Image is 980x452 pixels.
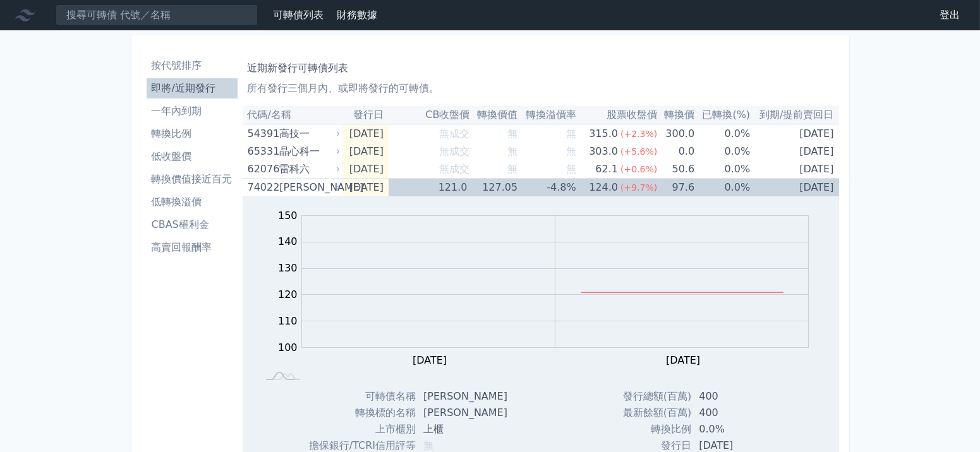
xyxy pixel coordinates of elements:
[657,160,694,179] td: 50.6
[694,160,750,179] td: 0.0%
[278,210,298,222] tspan: 150
[929,5,970,25] a: 登出
[610,421,691,437] td: 轉換比例
[147,237,238,258] a: 高賣回報酬率
[147,192,238,212] a: 低轉換溢價
[278,263,298,275] tspan: 130
[620,182,657,193] span: (+9.7%)
[337,9,377,21] a: 財務數據
[342,160,389,179] td: [DATE]
[507,163,517,175] span: 無
[423,439,433,451] span: 無
[593,160,620,178] div: 62.1
[566,145,576,157] span: 無
[439,128,469,140] span: 無成交
[666,355,700,367] tspan: [DATE]
[248,160,277,178] div: 62076
[620,146,657,157] span: (+5.6%)
[657,124,694,143] td: 300.0
[279,160,337,178] div: 雷科六
[342,124,389,143] td: [DATE]
[566,163,576,175] span: 無
[342,106,389,124] th: 發行日
[657,106,694,124] th: 轉換價
[147,169,238,189] a: 轉換價值接近百元
[273,9,324,21] a: 可轉債列表
[750,124,838,143] td: [DATE]
[147,126,238,141] li: 轉換比例
[566,128,576,140] span: 無
[147,217,238,232] li: CBAS權利金
[278,236,298,248] tspan: 140
[469,179,517,197] td: 127.05
[416,421,517,437] td: 上櫃
[147,215,238,235] a: CBAS權利金
[620,129,657,139] span: (+2.3%)
[469,106,517,124] th: 轉換價值
[147,172,238,187] li: 轉換價值接近百元
[416,405,517,421] td: [PERSON_NAME]
[657,143,694,160] td: 0.0
[147,101,238,121] a: 一年內到期
[691,421,787,437] td: 0.0%
[248,61,834,76] h1: 近期新發行可轉債列表
[917,391,980,452] div: 聊天小工具
[342,143,389,160] td: [DATE]
[272,210,828,393] g: Chart
[248,179,277,196] div: 74022
[750,143,838,160] td: [DATE]
[278,288,298,300] tspan: 120
[279,125,337,143] div: 高技一
[294,421,416,437] td: 上市櫃別
[389,106,470,124] th: CB收盤價
[147,240,238,255] li: 高賣回報酬率
[586,125,620,143] div: 315.0
[147,124,238,144] a: 轉換比例
[413,355,447,367] tspan: [DATE]
[439,163,469,175] span: 無成交
[147,58,238,73] li: 按代號排序
[750,160,838,179] td: [DATE]
[507,145,517,157] span: 無
[278,315,298,327] tspan: 110
[694,143,750,160] td: 0.0%
[517,106,576,124] th: 轉換溢價率
[694,124,750,143] td: 0.0%
[507,128,517,140] span: 無
[147,56,238,76] a: 按代號排序
[517,179,576,197] td: -4.8%
[750,106,838,124] th: 到期/提前賣回日
[147,194,238,210] li: 低轉換溢價
[586,143,620,160] div: 303.0
[691,388,787,405] td: 400
[576,106,658,124] th: 股票收盤價
[147,78,238,98] a: 即將/近期發行
[147,146,238,167] a: 低收盤價
[279,179,337,196] div: [PERSON_NAME]
[620,164,657,174] span: (+0.6%)
[248,125,277,143] div: 54391
[278,342,298,354] tspan: 100
[243,106,342,124] th: 代碼/名稱
[342,179,389,197] td: [DATE]
[694,106,750,124] th: 已轉換(%)
[294,388,416,405] td: 可轉債名稱
[279,143,337,160] div: 晶心科一
[248,81,834,96] p: 所有發行三個月內、或即將發行的可轉債。
[294,405,416,421] td: 轉換標的名稱
[750,179,838,197] td: [DATE]
[436,179,470,196] div: 121.0
[147,81,238,96] li: 即將/近期發行
[147,149,238,164] li: 低收盤價
[586,179,620,196] div: 124.0
[147,104,238,119] li: 一年內到期
[610,405,691,421] td: 最新餘額(百萬)
[610,388,691,405] td: 發行總額(百萬)
[439,145,469,157] span: 無成交
[691,405,787,421] td: 400
[248,143,277,160] div: 65331
[694,179,750,197] td: 0.0%
[416,388,517,405] td: [PERSON_NAME]
[657,179,694,197] td: 97.6
[56,4,258,26] input: 搜尋可轉債 代號／名稱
